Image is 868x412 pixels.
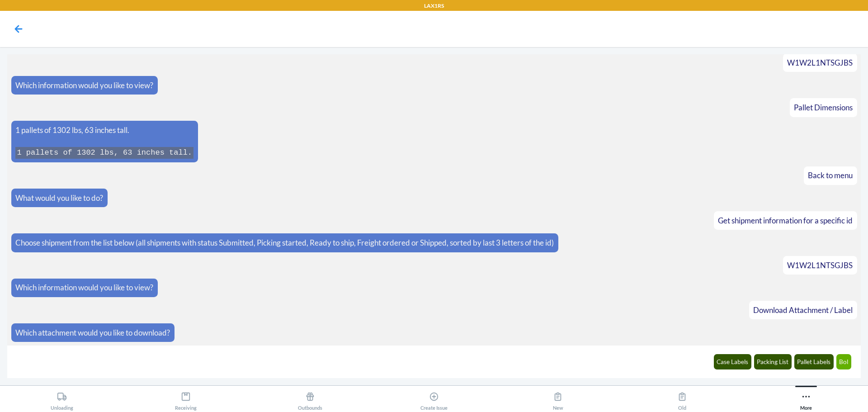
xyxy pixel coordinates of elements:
[15,192,103,204] p: What would you like to do?
[794,354,834,369] button: Pallet Labels
[15,147,193,159] code: 1 pallets of 1302 lbs, 63 inches tall.
[744,386,868,411] button: More
[753,305,853,315] span: Download Attachment / Label
[51,388,73,411] div: Unloading
[718,216,853,225] span: Get shipment information for a specific id
[808,170,853,180] span: Back to menu
[15,80,153,91] p: Which information would you like to view?
[124,386,248,411] button: Receiving
[553,388,563,411] div: New
[754,354,792,369] button: Packing List
[787,58,853,67] span: W1W2L1NTSGJBS
[620,386,744,411] button: Old
[15,327,170,339] p: Which attachment would you like to download?
[15,124,193,136] p: 1 pallets of 1302 lbs, 63 inches tall.
[496,386,620,411] button: New
[787,260,853,270] span: W1W2L1NTSGJBS
[794,103,853,112] span: Pallet Dimensions
[298,388,322,411] div: Outbounds
[836,354,852,369] button: Bol
[800,388,812,411] div: More
[15,282,153,294] p: Which information would you like to view?
[420,388,448,411] div: Create Issue
[424,2,444,10] p: LAX1RS
[372,386,496,411] button: Create Issue
[714,354,752,369] button: Case Labels
[248,386,372,411] button: Outbounds
[175,388,197,411] div: Receiving
[677,388,687,411] div: Old
[15,237,554,249] p: Choose shipment from the list below (all shipments with status Submitted, Picking started, Ready ...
